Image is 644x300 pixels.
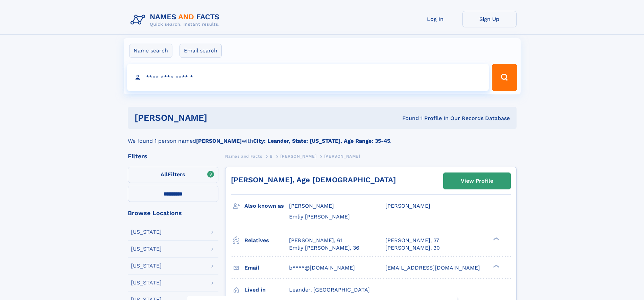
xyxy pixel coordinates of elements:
[128,153,218,159] div: Filters
[289,244,359,252] a: Emliy [PERSON_NAME], 36
[492,64,517,91] button: Search Button
[131,246,162,252] div: [US_STATE]
[461,173,493,189] div: View Profile
[270,152,273,160] a: B
[225,152,262,160] a: Names and Facts
[127,64,489,91] input: search input
[128,11,225,29] img: Logo Names and Facts
[128,167,218,183] label: Filters
[444,173,510,189] a: View Profile
[161,171,168,178] span: All
[289,237,342,244] a: [PERSON_NAME], 61
[305,115,510,122] div: Found 1 Profile In Our Records Database
[280,152,316,160] a: [PERSON_NAME]
[131,280,162,285] div: [US_STATE]
[408,11,462,27] a: Log In
[128,210,218,216] div: Browse Locations
[385,264,480,271] span: [EMAIL_ADDRESS][DOMAIN_NAME]
[244,284,289,296] h3: Lived in
[385,237,439,244] a: [PERSON_NAME], 37
[289,286,370,293] span: Leander, [GEOGRAPHIC_DATA]
[129,44,172,58] label: Name search
[231,176,396,184] a: [PERSON_NAME], Age [DEMOGRAPHIC_DATA]
[180,44,222,58] label: Email search
[244,200,289,212] h3: Also known as
[128,129,517,145] div: We found 1 person named with .
[196,138,242,144] b: [PERSON_NAME]
[270,154,273,159] span: B
[492,236,500,241] div: ❯
[289,213,350,220] span: Emliy [PERSON_NAME]
[385,203,430,209] span: [PERSON_NAME]
[135,114,305,122] h1: [PERSON_NAME]
[462,11,517,27] a: Sign Up
[244,235,289,246] h3: Relatives
[131,263,162,269] div: [US_STATE]
[492,264,500,268] div: ❯
[289,203,334,209] span: [PERSON_NAME]
[244,262,289,274] h3: Email
[324,154,360,159] span: [PERSON_NAME]
[385,244,440,252] a: [PERSON_NAME], 30
[280,154,316,159] span: [PERSON_NAME]
[253,138,390,144] b: City: Leander, State: [US_STATE], Age Range: 35-45
[131,229,162,235] div: [US_STATE]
